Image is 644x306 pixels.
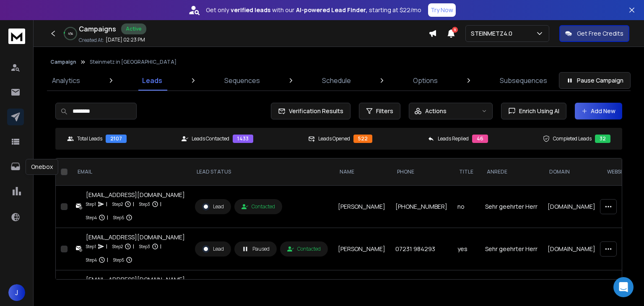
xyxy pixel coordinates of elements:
[376,107,393,115] span: Filters
[241,245,270,253] div: Paused
[271,103,351,119] button: Verification Results
[431,6,453,14] p: Try Now
[113,256,124,264] p: Step 5
[333,186,390,228] td: [PERSON_NAME]
[452,186,480,228] td: no
[543,186,600,228] td: [DOMAIN_NAME]
[142,75,162,86] p: Leads
[190,158,333,186] th: LEAD STATUS
[86,213,97,222] p: Step 4
[224,75,260,86] p: Sequences
[106,242,107,251] p: |
[86,275,185,284] div: [EMAIL_ADDRESS][DOMAIN_NAME]
[438,135,469,142] p: Leads Replied
[112,242,123,251] p: Step 2
[359,103,400,119] button: Filters
[595,135,610,143] div: 32
[500,75,547,86] p: Subsequences
[86,200,96,208] p: Step 1
[472,135,488,143] div: 46
[452,228,480,270] td: yes
[160,200,161,208] p: |
[501,103,566,119] button: Enrich Using AI
[202,245,224,253] div: Lead
[50,59,76,65] button: Campaign
[471,29,516,38] p: STEINMETZ4.0
[408,70,443,91] a: Options
[8,284,25,301] button: J
[333,228,390,270] td: [PERSON_NAME]
[86,256,97,264] p: Step 4
[139,242,150,251] p: Step 3
[112,200,123,208] p: Step 2
[553,135,592,142] p: Completed Leads
[133,242,134,251] p: |
[296,6,367,14] strong: AI-powered Lead Finder,
[480,158,543,186] th: Anrede
[516,107,559,115] span: Enrich Using AI
[106,135,127,143] div: 2107
[287,246,321,252] div: Contacted
[317,70,356,91] a: Schedule
[495,70,552,91] a: Subsequences
[322,75,351,86] p: Schedule
[219,70,265,91] a: Sequences
[480,186,543,228] td: Sehr geehrter Herr
[133,200,134,208] p: |
[390,158,452,186] th: Phone
[107,213,108,222] p: |
[26,159,58,175] div: Onebox
[613,277,634,297] div: Open Intercom Messenger
[333,158,390,186] th: NAME
[559,25,629,42] button: Get Free Credits
[137,70,167,91] a: Leads
[428,3,456,17] button: Try Now
[390,186,452,228] td: [PHONE_NUMBER]
[160,242,161,251] p: |
[47,70,85,91] a: Analytics
[480,228,543,270] td: Sehr geehrter Herr
[86,242,96,251] p: Step 1
[71,158,190,186] th: EMAIL
[192,135,229,142] p: Leads Contacted
[139,200,150,208] p: Step 3
[233,135,253,143] div: 1433
[425,107,447,115] p: Actions
[318,135,350,142] p: Leads Opened
[90,59,177,65] p: Steinmetz in [GEOGRAPHIC_DATA]
[452,158,480,186] th: title
[286,107,343,115] span: Verification Results
[543,228,600,270] td: [DOMAIN_NAME]
[353,135,372,143] div: 522
[106,200,107,208] p: |
[202,203,224,210] div: Lead
[52,75,80,86] p: Analytics
[8,29,25,44] img: logo
[77,135,102,142] p: Total Leads
[106,36,145,43] p: [DATE] 02:23 PM
[121,23,146,34] div: Active
[413,75,438,86] p: Options
[86,233,185,241] div: [EMAIL_ADDRESS][DOMAIN_NAME]
[559,72,631,89] button: Pause Campaign
[79,37,104,44] p: Created At:
[390,228,452,270] td: 07231 984293
[86,191,185,199] div: [EMAIL_ADDRESS][DOMAIN_NAME]
[452,27,458,33] span: 9
[577,29,623,38] p: Get Free Credits
[68,31,73,36] p: 4 %
[107,256,108,264] p: |
[241,203,275,210] div: Contacted
[231,6,270,14] strong: verified leads
[113,213,124,222] p: Step 5
[543,158,600,186] th: Domain
[79,24,116,34] h1: Campaigns
[206,6,421,14] p: Get only with our starting at $22/mo
[575,103,622,119] button: Add New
